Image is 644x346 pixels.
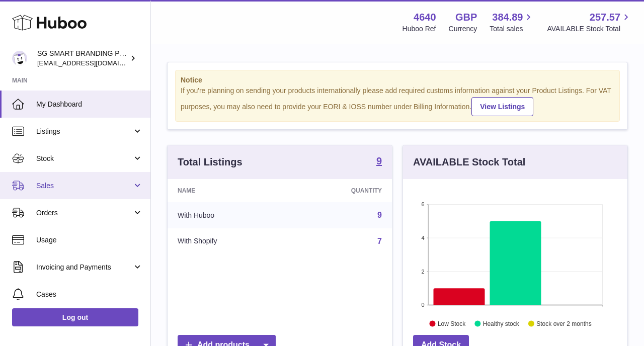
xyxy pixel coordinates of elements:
span: 384.89 [492,11,523,24]
text: 0 [421,302,424,308]
strong: GBP [455,11,477,24]
strong: 9 [376,156,382,166]
span: Usage [36,235,143,245]
span: 257.57 [590,11,620,24]
span: Sales [36,181,132,191]
span: My Dashboard [36,100,143,109]
strong: 4640 [414,11,436,24]
text: 6 [421,201,424,207]
td: With Huboo [168,202,288,228]
span: Listings [36,127,132,136]
a: Log out [12,308,138,326]
span: Cases [36,290,143,299]
img: uktopsmileshipping@gmail.com [12,51,27,66]
text: Healthy stock [483,320,520,327]
div: Currency [449,24,477,34]
a: 7 [377,237,382,245]
a: 9 [377,211,382,219]
div: If you're planning on sending your products internationally please add required customs informati... [181,86,614,116]
text: Low Stock [438,320,466,327]
td: With Shopify [168,228,288,254]
text: Stock over 2 months [536,320,591,327]
th: Name [168,179,288,202]
text: 4 [421,235,424,241]
span: Invoicing and Payments [36,263,132,272]
a: 257.57 AVAILABLE Stock Total [547,11,632,34]
th: Quantity [288,179,392,202]
h3: Total Listings [178,155,243,169]
strong: Notice [181,75,614,85]
h3: AVAILABLE Stock Total [413,155,525,169]
a: 384.89 Total sales [490,11,534,34]
a: View Listings [471,97,533,116]
span: Stock [36,154,132,163]
div: SG SMART BRANDING PTE. LTD. [37,49,128,68]
span: AVAILABLE Stock Total [547,24,632,34]
span: Total sales [490,24,534,34]
span: Orders [36,208,132,218]
a: 9 [376,156,382,168]
span: [EMAIL_ADDRESS][DOMAIN_NAME] [37,59,148,67]
div: Huboo Ref [403,24,436,34]
text: 2 [421,268,424,274]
